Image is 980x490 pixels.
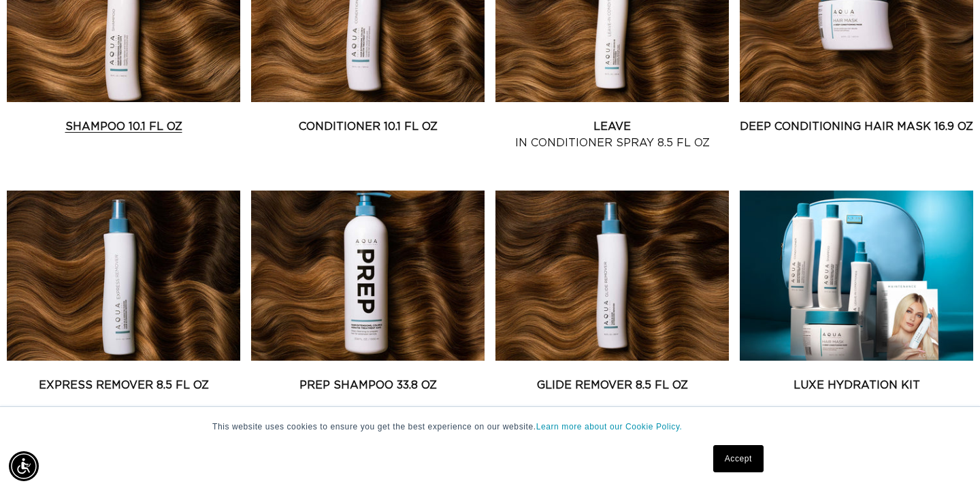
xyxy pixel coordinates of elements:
[740,118,973,135] a: Deep Conditioning Hair Mask 16.9 oz
[251,118,485,135] a: Conditioner 10.1 fl oz
[251,377,485,393] a: Prep Shampoo 33.8 oz
[7,377,240,393] a: Express Remover 8.5 fl oz
[495,118,729,151] a: Leave In Conditioner Spray 8.5 fl oz
[713,445,764,472] a: Accept
[9,451,39,481] div: Accessibility Menu
[536,422,683,431] a: Learn more about our Cookie Policy.
[7,118,240,135] a: Shampoo 10.1 fl oz
[495,377,729,393] a: Glide Remover 8.5 fl oz
[212,421,768,433] p: This website uses cookies to ensure you get the best experience on our website.
[740,377,973,393] a: Luxe Hydration Kit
